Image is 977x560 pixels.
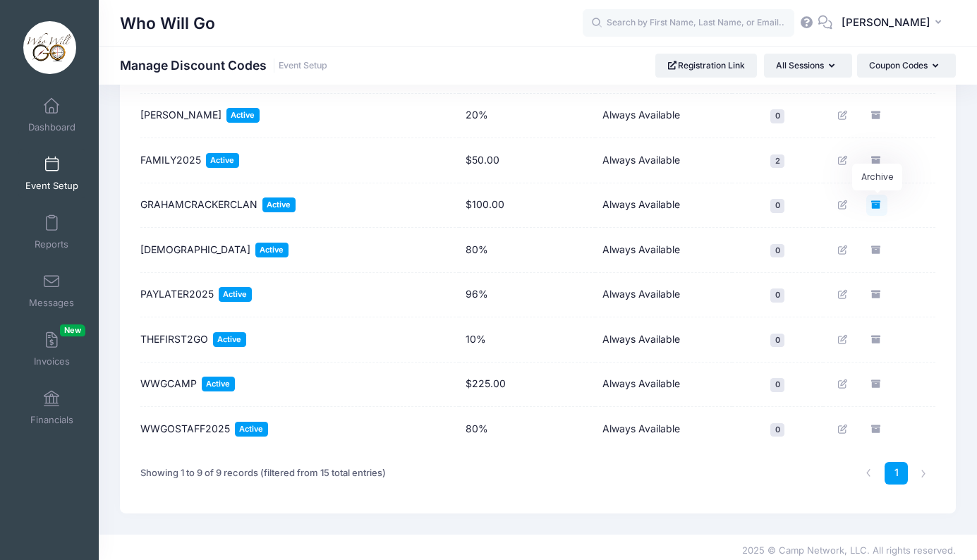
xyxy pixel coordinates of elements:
[25,180,78,192] span: Event Setup
[852,164,902,190] div: Archive
[770,423,784,437] span: 0
[140,108,222,123] span: [PERSON_NAME]
[18,324,85,374] a: InvoicesNew
[899,150,920,171] a: Pause
[885,462,908,485] a: 1
[833,105,854,126] a: Edit
[832,7,956,39] button: [PERSON_NAME]
[770,288,784,302] span: 0
[18,266,85,315] a: Messages
[833,329,854,350] a: Edit
[866,418,887,439] a: Archive
[235,422,268,437] span: Active
[18,383,85,432] a: Financials
[120,7,215,39] h1: Who Will Go
[459,407,595,451] td: 80%
[866,239,887,260] a: Archive
[459,273,595,318] td: 96%
[833,195,854,216] a: Edit
[29,297,74,309] span: Messages
[770,334,784,347] span: 0
[770,378,784,391] span: 0
[206,153,239,168] span: Active
[595,228,732,273] td: Always Available
[219,287,252,302] span: Active
[30,414,73,426] span: Financials
[213,332,246,347] span: Active
[842,15,930,30] span: [PERSON_NAME]
[459,317,595,363] td: 10%
[18,149,85,198] a: Event Setup
[899,329,920,350] a: Pause
[764,54,852,78] button: All Sessions
[140,287,214,302] span: PAYLATER2025
[899,239,920,260] a: Pause
[35,238,68,250] span: Reports
[459,138,595,183] td: $50.00
[595,138,732,183] td: Always Available
[899,284,920,305] a: Pause
[140,377,197,391] span: WWGCAMP
[833,418,854,439] a: Edit
[595,363,732,408] td: Always Available
[255,243,289,257] span: Active
[18,90,85,140] a: Dashboard
[899,418,920,439] a: Pause
[140,243,250,257] span: [DEMOGRAPHIC_DATA]
[595,407,732,451] td: Always Available
[18,207,85,257] a: Reports
[595,183,732,229] td: Always Available
[833,284,854,305] a: Edit
[226,108,260,123] span: Active
[34,355,70,367] span: Invoices
[23,21,76,74] img: Who Will Go
[770,199,784,212] span: 0
[595,94,732,139] td: Always Available
[28,121,75,133] span: Dashboard
[833,239,854,260] a: Edit
[770,154,784,168] span: 2
[140,422,230,437] span: WWGOSTAFF2025
[866,284,887,305] a: Archive
[899,105,920,126] a: Pause
[202,377,235,391] span: Active
[262,197,296,212] span: Active
[742,544,956,556] span: 2025 © Camp Network, LLC. All rights reserved.
[770,244,784,257] span: 0
[857,54,956,78] button: Coupon Codes
[279,61,327,71] a: Event Setup
[459,183,595,229] td: $100.00
[140,457,386,489] div: Showing 1 to 9 of 9 records (filtered from 15 total entries)
[120,58,327,73] h1: Manage Discount Codes
[866,195,887,216] a: Archive
[595,273,732,318] td: Always Available
[140,197,257,212] span: GRAHAMCRACKERCLAN
[866,150,887,171] a: Archive
[583,9,794,37] input: Search by First Name, Last Name, or Email...
[866,105,887,126] a: Archive
[140,153,201,168] span: FAMILY2025
[770,109,784,123] span: 0
[459,94,595,139] td: 20%
[655,54,758,78] a: Registration Link
[459,228,595,273] td: 80%
[833,150,854,171] a: Edit
[866,374,887,395] a: Archive
[140,332,208,347] span: THEFIRST2GO
[899,195,920,216] a: Pause
[899,374,920,395] a: Pause
[833,374,854,395] a: Edit
[866,329,887,350] a: Archive
[595,317,732,363] td: Always Available
[60,324,85,336] span: New
[459,363,595,408] td: $225.00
